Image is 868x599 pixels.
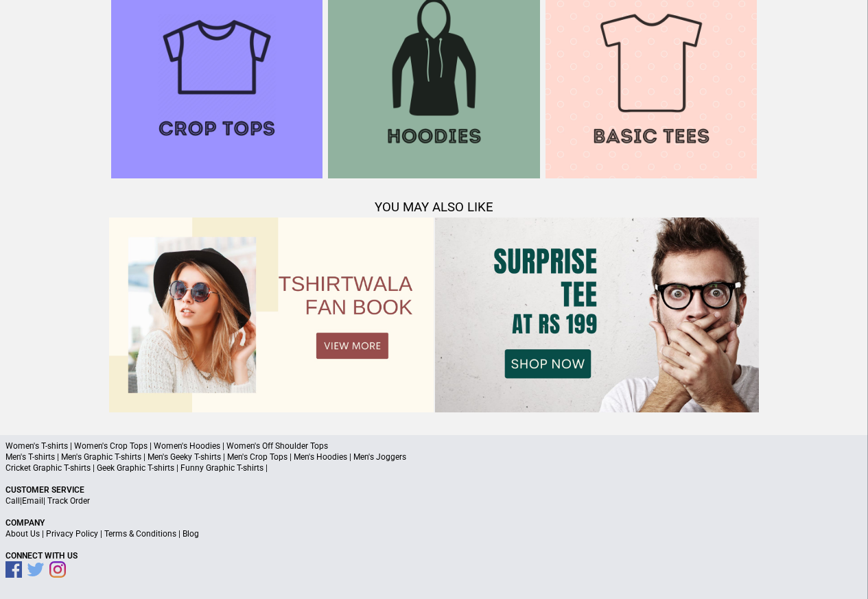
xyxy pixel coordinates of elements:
[183,529,199,539] a: Blog
[104,529,176,539] a: Terms & Conditions
[5,441,863,451] p: Women's T-shirts | Women's Crop Tops | Women's Hoodies | Women's Off Shoulder Tops
[46,529,98,539] a: Privacy Policy
[5,517,863,528] p: Company
[5,462,863,473] p: Cricket Graphic T-shirts | Geek Graphic T-shirts | Funny Graphic T-shirts |
[5,495,863,506] p: | |
[5,451,863,462] p: Men's T-shirts | Men's Graphic T-shirts | Men's Geeky T-shirts | Men's Crop Tops | Men's Hoodies ...
[5,529,40,539] a: About Us
[22,496,43,506] a: Email
[375,200,493,215] span: YOU MAY ALSO LIKE
[5,484,863,495] p: Customer Service
[5,528,863,539] p: | | |
[47,496,90,506] a: Track Order
[5,496,20,506] a: Call
[5,550,863,561] p: Connect With Us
